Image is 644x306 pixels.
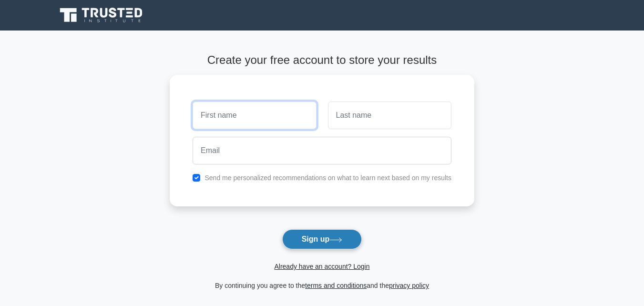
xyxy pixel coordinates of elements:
[274,263,369,270] a: Already have an account? Login
[389,282,429,289] a: privacy policy
[305,282,367,289] a: terms and conditions
[193,137,451,164] input: Email
[204,174,451,182] label: Send me personalized recommendations on what to learn next based on my results
[328,102,451,129] input: Last name
[170,53,474,67] h4: Create your free account to store your results
[164,280,480,291] div: By continuing you agree to the and the
[193,102,316,129] input: First name
[282,229,362,249] button: Sign up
